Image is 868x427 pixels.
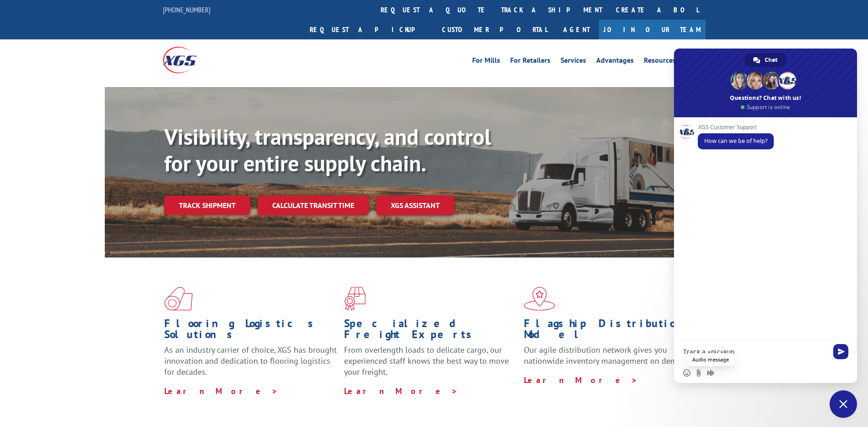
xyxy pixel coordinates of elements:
a: Resources [644,57,676,67]
a: Customer Portal [435,20,554,39]
span: Send a file [695,369,702,377]
textarea: Compose your message... [683,348,828,356]
a: Learn More > [164,386,278,396]
span: Audio message [707,369,714,377]
h1: Flagship Distribution Model [524,318,697,345]
a: Track shipment [164,196,250,215]
a: For Retailers [510,57,550,67]
a: Request a pickup [303,20,435,39]
span: Our agile distribution network gives you nationwide inventory management on demand. [524,345,692,366]
span: How can we be of help? [704,137,767,145]
a: Services [561,57,586,67]
a: Calculate transit time [258,196,369,215]
a: [PHONE_NUMBER] [163,5,210,14]
h1: Flooring Logistics Solutions [164,318,337,345]
a: XGS ASSISTANT [376,196,454,215]
span: Insert an emoji [683,369,690,377]
h1: Specialized Freight Experts [344,318,517,345]
div: Close chat [830,390,857,418]
img: xgs-icon-total-supply-chain-intelligence-red [164,287,193,311]
span: Send [833,344,848,359]
a: Join Our Team [599,20,706,39]
a: Learn More > [524,375,638,385]
img: xgs-icon-focused-on-flooring-red [344,287,366,311]
span: Chat [765,53,777,67]
div: Chat [745,53,787,67]
img: xgs-icon-flagship-distribution-model-red [524,287,555,311]
a: Agent [554,20,599,39]
a: Learn More > [344,386,458,396]
span: XGS Customer Support [698,124,774,131]
span: As an industry carrier of choice, XGS has brought innovation and dedication to flooring logistics... [164,345,337,377]
a: Advantages [596,57,634,67]
p: From overlength loads to delicate cargo, our experienced staff knows the best way to move your fr... [344,345,517,385]
a: For Mills [472,57,500,67]
b: Visibility, transparency, and control for your entire supply chain. [164,122,491,177]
